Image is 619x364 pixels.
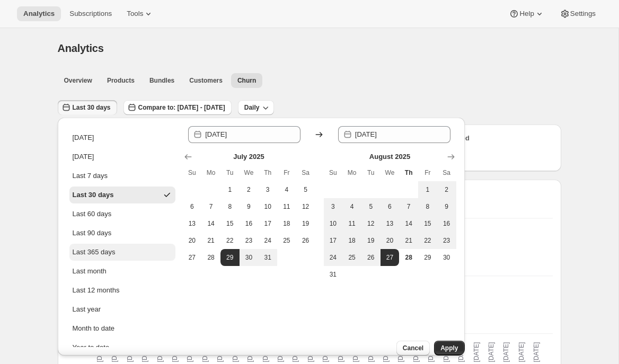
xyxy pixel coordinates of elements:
[517,342,525,362] text: [DATE]
[69,10,112,18] span: Subscriptions
[73,342,110,353] div: Year to date
[69,129,175,146] button: [DATE]
[240,232,259,249] button: Wednesday July 23 2025
[201,164,220,181] th: Monday
[281,202,292,211] span: 11
[281,219,292,228] span: 18
[262,219,273,228] span: 17
[73,323,115,334] div: Month to date
[533,342,540,362] text: [DATE]
[444,149,458,164] button: Show next month, September 2025
[220,232,240,249] button: Tuesday July 22 2025
[183,215,202,232] button: Sunday July 13 2025
[240,181,259,198] button: Wednesday July 2 2025
[73,304,101,315] div: Last year
[324,164,343,181] th: Sunday
[281,168,292,177] span: Fr
[403,253,414,262] span: 28
[189,76,223,85] span: Customers
[328,202,339,211] span: 3
[570,10,596,18] span: Settings
[240,164,259,181] th: Wednesday
[258,181,277,198] button: Thursday July 3 2025
[440,344,458,352] span: Apply
[296,198,315,215] button: Saturday July 12 2025
[553,6,602,21] button: Settings
[183,249,202,266] button: Sunday July 27 2025
[187,219,198,228] span: 13
[437,215,456,232] button: Saturday August 16 2025
[107,76,135,85] span: Products
[418,215,437,232] button: Friday August 15 2025
[206,236,216,245] span: 21
[225,236,235,245] span: 22
[422,253,433,262] span: 29
[123,100,232,115] button: Compare to: [DATE] - [DATE]
[73,285,120,296] div: Last 12 months
[484,218,499,334] g: 2025-08-24: Doesn't fit my budget 0,Switching to a competitor 0,Moving to a new place 0,I didn't ...
[328,168,339,177] span: Su
[73,132,94,143] div: [DATE]
[183,164,202,181] th: Sunday
[403,202,414,211] span: 7
[324,215,343,232] button: Sunday August 10 2025
[342,215,361,232] button: Monday August 11 2025
[381,164,400,181] th: Wednesday
[69,225,175,242] button: Last 90 days
[361,232,381,249] button: Tuesday August 19 2025
[514,218,529,334] g: 2025-08-26: Doesn't fit my budget 0,Switching to a competitor 0,Moving to a new place 0,I didn't ...
[69,301,175,318] button: Last year
[69,187,175,203] button: Last 30 days
[73,152,94,162] div: [DATE]
[347,168,357,177] span: Mo
[258,249,277,266] button: Thursday July 31 2025
[399,232,418,249] button: Thursday August 21 2025
[262,202,273,211] span: 10
[324,232,343,249] button: Sunday August 17 2025
[240,198,259,215] button: Wednesday July 9 2025
[441,236,452,245] span: 23
[244,103,260,112] span: Daily
[300,185,311,194] span: 5
[347,236,357,245] span: 18
[347,202,357,211] span: 4
[296,215,315,232] button: Saturday July 19 2025
[418,164,437,181] th: Friday
[127,10,143,18] span: Tools
[431,133,553,144] p: Reactivated
[361,215,381,232] button: Tuesday August 12 2025
[396,341,430,356] button: Cancel
[225,185,235,194] span: 1
[328,270,339,279] span: 31
[73,228,112,238] div: Last 90 days
[69,244,175,261] button: Last 365 days
[324,198,343,215] button: Sunday August 3 2025
[69,263,175,280] button: Last month
[69,148,175,165] button: [DATE]
[300,236,311,245] span: 26
[324,249,343,266] button: Sunday August 24 2025
[361,164,381,181] th: Tuesday
[181,149,196,164] button: Show previous month, June 2025
[220,181,240,198] button: Tuesday July 1 2025
[403,168,414,177] span: Th
[437,164,456,181] th: Saturday
[422,219,433,228] span: 15
[262,168,273,177] span: Th
[502,218,510,219] rect: Admin cancelled-14 0
[499,218,514,334] g: 2025-08-25: Doesn't fit my budget 0,Switching to a competitor 0,Moving to a new place 0,I didn't ...
[277,164,296,181] th: Friday
[277,232,296,249] button: Friday July 25 2025
[201,232,220,249] button: Monday July 21 2025
[418,181,437,198] button: Friday August 1 2025
[418,198,437,215] button: Friday August 8 2025
[342,198,361,215] button: Monday August 4 2025
[187,236,198,245] span: 20
[262,253,273,262] span: 31
[220,164,240,181] th: Tuesday
[422,185,433,194] span: 1
[187,253,198,262] span: 27
[58,42,104,54] span: Analytics
[502,6,551,21] button: Help
[187,168,198,177] span: Su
